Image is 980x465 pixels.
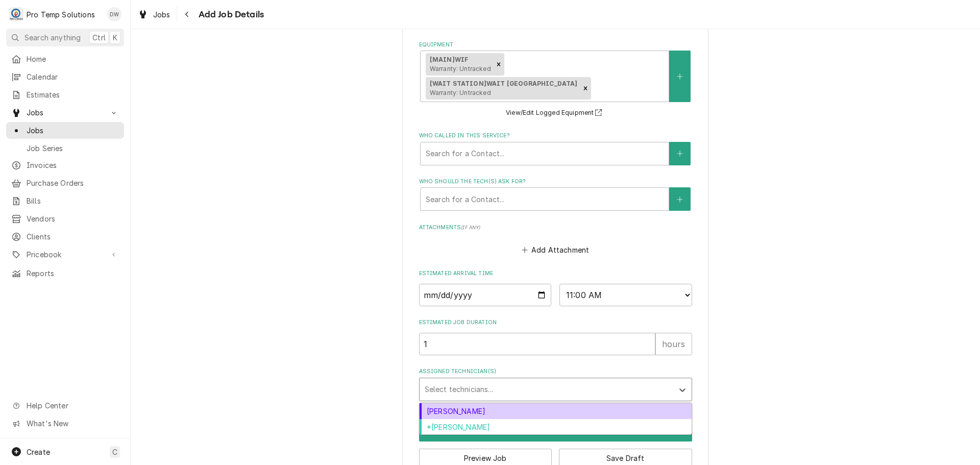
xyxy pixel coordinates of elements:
[419,132,692,165] div: Who called in this service?
[27,9,95,20] div: Pro Temp Solutions
[9,7,23,21] div: Pro Temp Solutions's Avatar
[419,41,692,49] label: Equipment
[6,157,124,174] a: Invoices
[6,265,124,282] a: Reports
[27,418,118,429] span: What's New
[6,104,124,121] a: Go to Jobs
[677,196,683,203] svg: Create New Contact
[419,224,692,257] div: Attachments
[9,7,23,21] div: P
[6,51,124,67] a: Home
[430,80,578,87] strong: [WAIT STATION] WAIT [GEOGRAPHIC_DATA]
[6,175,124,191] a: Purchase Orders
[461,225,480,230] span: ( if any )
[6,246,124,263] a: Go to Pricebook
[27,143,119,154] span: Job Series
[419,224,692,232] label: Attachments
[27,89,119,100] span: Estimates
[107,7,121,21] div: DW
[6,397,124,414] a: Go to Help Center
[6,140,124,157] a: Job Series
[27,178,119,188] span: Purchase Orders
[27,213,119,224] span: Vendors
[504,107,606,119] button: View/Edit Logged Equipment
[27,54,119,64] span: Home
[419,178,692,211] div: Who should the tech(s) ask for?
[419,178,692,186] label: Who should the tech(s) ask for?
[6,210,124,227] a: Vendors
[669,142,691,165] button: Create New Contact
[520,243,591,257] button: Add Attachment
[419,284,552,306] input: Date
[27,400,118,411] span: Help Center
[419,319,692,355] div: Estimated Job Duration
[27,268,119,279] span: Reports
[113,32,117,43] span: K
[430,89,491,96] span: Warranty: Untracked
[419,368,692,401] div: Assigned Technician(s)
[107,7,121,21] div: Dana Williams's Avatar
[179,6,195,22] button: Navigate back
[27,249,104,260] span: Pricebook
[419,270,692,278] label: Estimated Arrival Time
[195,8,264,21] span: Add Job Details
[27,107,104,118] span: Jobs
[669,51,691,102] button: Create New Equipment
[92,32,106,43] span: Ctrl
[27,195,119,206] span: Bills
[420,403,692,419] div: [PERSON_NAME]
[27,231,119,242] span: Clients
[6,192,124,209] a: Bills
[24,32,81,43] span: Search anything
[493,53,504,76] div: Remove [object Object]
[419,270,692,306] div: Estimated Arrival Time
[27,71,119,82] span: Calendar
[669,187,691,211] button: Create New Contact
[419,41,692,119] div: Equipment
[430,56,468,63] strong: [MAIN] WIF
[419,368,692,376] label: Assigned Technician(s)
[580,77,591,100] div: Remove [object Object]
[134,6,175,23] a: Jobs
[6,228,124,245] a: Clients
[559,284,692,306] select: Time Select
[112,447,117,457] span: C
[6,29,124,46] button: Search anythingCtrlK
[419,132,692,140] label: Who called in this service?
[6,86,124,103] a: Estimates
[6,122,124,139] a: Jobs
[6,415,124,432] a: Go to What's New
[677,73,683,80] svg: Create New Equipment
[420,419,692,435] div: *[PERSON_NAME]
[27,448,50,456] span: Create
[6,68,124,85] a: Calendar
[430,65,491,72] span: Warranty: Untracked
[677,150,683,157] svg: Create New Contact
[655,333,692,355] div: hours
[153,9,170,20] span: Jobs
[27,125,119,136] span: Jobs
[27,160,119,170] span: Invoices
[419,319,692,327] label: Estimated Job Duration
